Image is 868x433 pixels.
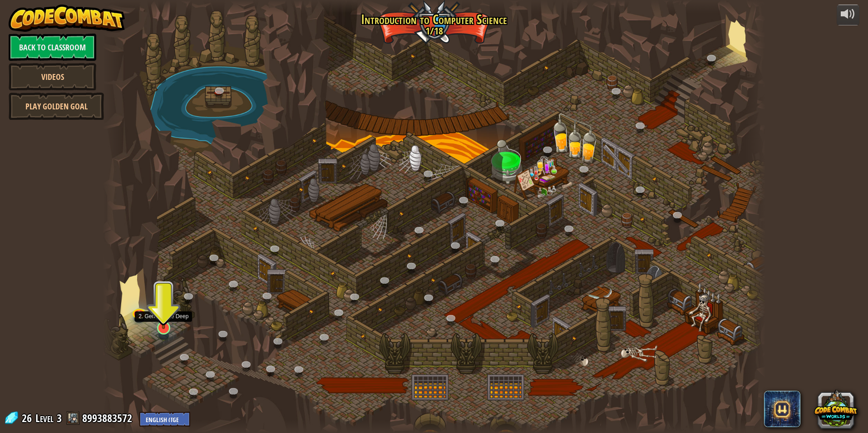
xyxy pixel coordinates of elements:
[57,411,62,425] span: 3
[35,411,54,426] span: Level
[155,288,173,329] img: level-banner-started.png
[9,63,96,90] a: Videos
[9,93,104,120] a: Play Golden Goal
[22,411,35,425] span: 26
[837,5,859,26] button: Adjust volume
[9,5,125,32] img: CodeCombat - Learn how to code by playing a game
[9,34,96,61] a: Back to Classroom
[82,411,135,425] a: 8993883572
